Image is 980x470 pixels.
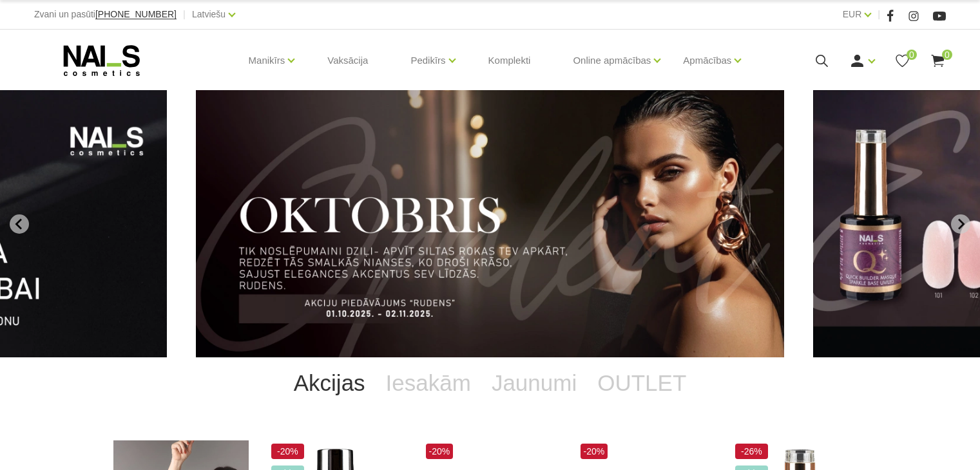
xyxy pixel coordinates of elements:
span: | [183,6,186,23]
a: Latviešu [192,6,226,22]
span: 0 [942,50,952,60]
a: Akcijas [283,357,376,409]
span: | [878,6,880,23]
li: 1 of 11 [196,90,784,357]
span: -26% [735,444,769,459]
a: Apmācības [683,35,731,86]
span: 0 [907,50,917,60]
a: Vaksācija [317,30,378,91]
span: -20% [271,444,305,459]
a: Iesakām [376,357,481,409]
a: OUTLET [587,357,697,409]
a: Manikīrs [249,35,285,86]
span: -20% [426,444,454,459]
a: Komplekti [478,30,541,91]
button: Go to last slide [10,214,29,234]
a: Online apmācības [573,35,651,86]
span: -20% [581,444,608,459]
a: Jaunumi [481,357,587,409]
a: 0 [894,53,910,69]
a: Pedikīrs [410,35,445,86]
span: [PHONE_NUMBER] [95,9,177,19]
div: Zvani un pasūti [34,6,177,23]
a: [PHONE_NUMBER] [95,10,177,19]
a: 0 [930,53,946,69]
a: EUR [843,6,862,22]
button: Next slide [951,214,970,234]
